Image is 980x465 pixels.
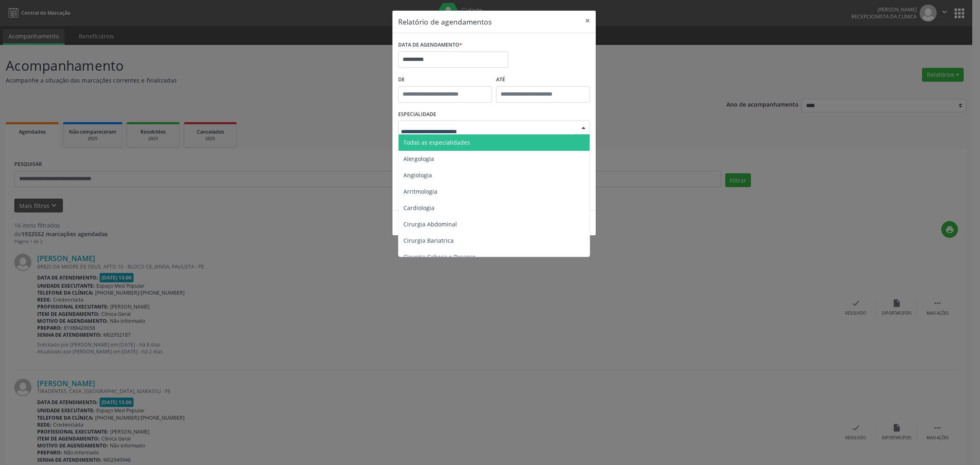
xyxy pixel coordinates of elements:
label: De [398,74,492,86]
label: ESPECIALIDADE [398,108,436,121]
span: Todas as especialidades [403,139,470,146]
label: DATA DE AGENDAMENTO [398,39,462,51]
label: ATÉ [496,74,590,86]
span: Angiologia [403,171,432,179]
h5: Relatório de agendamentos [398,16,492,27]
span: Alergologia [403,155,434,163]
span: Cirurgia Cabeça e Pescoço [403,253,475,261]
span: Cirurgia Bariatrica [403,237,454,244]
span: Arritmologia [403,188,437,195]
span: Cardiologia [403,204,434,212]
span: Cirurgia Abdominal [403,220,457,228]
button: Close [579,11,596,31]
